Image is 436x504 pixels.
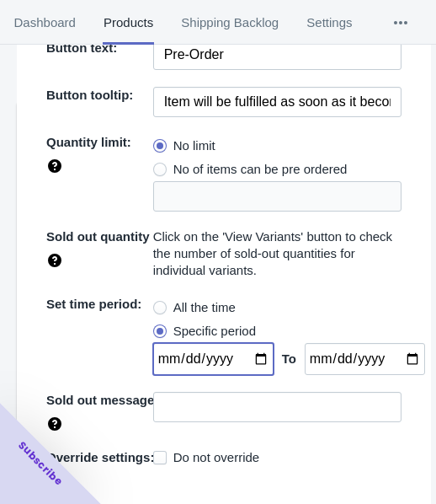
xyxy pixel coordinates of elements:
span: Do not override [173,449,260,466]
span: Settings [306,1,353,45]
span: Products [103,1,153,45]
span: Button tooltip: [46,88,133,102]
span: Click on the 'View Variants' button to check the number of sold-out quantities for individual var... [153,229,393,277]
span: Button text: [46,40,117,55]
span: Subscribe [15,438,66,489]
span: To [282,351,296,366]
span: Set time period: [46,297,141,311]
span: Dashboard [13,1,76,45]
span: No of items can be pre ordered [173,161,348,178]
span: Sold out quantity [46,229,149,244]
span: Sold out message: [46,393,158,407]
span: Quantity limit: [46,135,131,149]
button: More tabs [366,1,435,45]
span: All the time [173,299,236,316]
span: Shipping Backlog [181,1,279,45]
span: No limit [173,137,215,154]
span: Specific period [173,323,256,340]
